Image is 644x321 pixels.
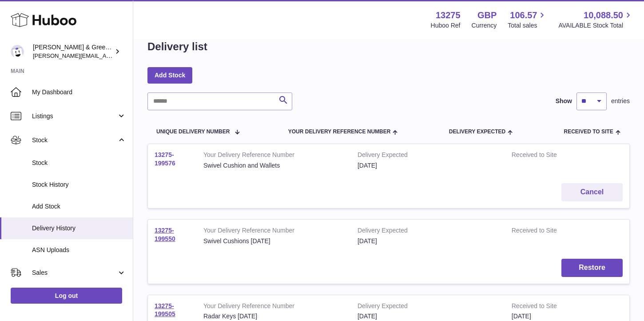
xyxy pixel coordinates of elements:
[358,312,498,321] div: [DATE]
[32,136,117,144] span: Stock
[11,288,122,304] a: Log out
[32,224,126,233] span: Delivery History
[155,151,175,167] a: 13275-199576
[32,269,117,277] span: Sales
[358,226,498,237] strong: Delivery Expected
[512,313,531,320] span: [DATE]
[431,21,461,30] div: Huboo Ref
[32,88,126,96] span: My Dashboard
[288,129,391,135] span: Your Delivery Reference Number
[33,52,178,59] span: [PERSON_NAME][EMAIL_ADDRESS][DOMAIN_NAME]
[147,40,207,54] h1: Delivery list
[358,302,498,313] strong: Delivery Expected
[32,202,126,211] span: Add Stock
[155,227,175,242] a: 13275-199550
[512,151,585,161] strong: Received to Site
[558,9,633,30] a: 10,088.50 AVAILABLE Stock Total
[203,151,344,161] strong: Your Delivery Reference Number
[449,129,505,135] span: Delivery Expected
[203,237,344,245] div: Swivel Cushions [DATE]
[512,302,585,313] strong: Received to Site
[436,9,461,21] strong: 13275
[203,226,344,237] strong: Your Delivery Reference Number
[358,237,498,245] div: [DATE]
[561,259,623,277] button: Restore
[203,302,344,313] strong: Your Delivery Reference Number
[472,21,497,30] div: Currency
[33,43,113,60] div: [PERSON_NAME] & Green Ltd
[203,161,344,170] div: Swivel Cushion and Wallets
[564,129,613,135] span: Received to Site
[32,112,117,120] span: Listings
[556,97,572,105] label: Show
[358,151,498,161] strong: Delivery Expected
[558,21,633,30] span: AVAILABLE Stock Total
[561,183,623,201] button: Cancel
[477,9,497,21] strong: GBP
[510,9,537,21] span: 106.57
[32,246,126,254] span: ASN Uploads
[358,161,498,170] div: [DATE]
[11,45,24,58] img: ellen@bluebadgecompany.co.uk
[32,159,126,167] span: Stock
[584,9,623,21] span: 10,088.50
[512,226,585,237] strong: Received to Site
[508,9,547,30] a: 106.57 Total sales
[156,129,230,135] span: Unique Delivery Number
[508,21,547,30] span: Total sales
[147,67,192,83] a: Add Stock
[32,181,126,189] span: Stock History
[203,312,344,321] div: Radar Keys [DATE]
[155,302,175,318] a: 13275-199505
[611,97,630,105] span: entries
